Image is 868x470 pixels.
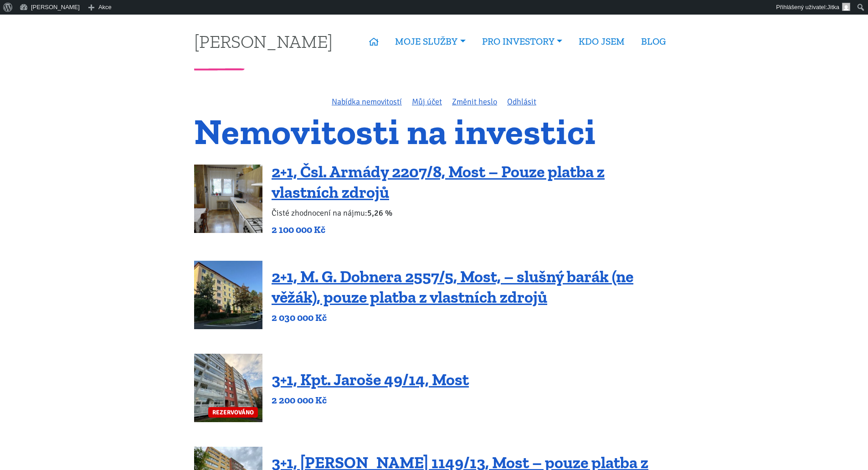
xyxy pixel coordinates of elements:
a: MOJE SLUŽBY [387,31,473,52]
p: 2 030 000 Kč [272,311,674,324]
a: [PERSON_NAME] [194,32,333,50]
a: BLOG [633,31,674,52]
h1: Nemovitosti na investici [194,116,674,147]
a: Změnit heslo [452,97,497,107]
b: 5,26 % [367,208,392,218]
a: Můj účet [412,97,442,107]
a: KDO JSEM [570,31,633,52]
a: 2+1, M. G. Dobnera 2557/5, Most, – slušný barák (ne věžák), pouze platba z vlastních zdrojů [272,267,633,307]
a: Odhlásit [507,97,536,107]
p: 2 100 000 Kč [272,223,674,236]
span: REZERVOVÁNO [208,407,258,418]
a: 3+1, Kpt. Jaroše 49/14, Most [272,370,469,389]
a: PRO INVESTORY [474,31,570,52]
a: 2+1, Čsl. Armády 2207/8, Most – Pouze platba z vlastních zdrojů [272,162,605,202]
a: Nabídka nemovitostí [332,97,402,107]
p: 2 200 000 Kč [272,394,469,407]
a: REZERVOVÁNO [194,354,262,422]
span: Jitka [827,4,839,10]
p: Čisté zhodnocení na nájmu: [272,207,674,219]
